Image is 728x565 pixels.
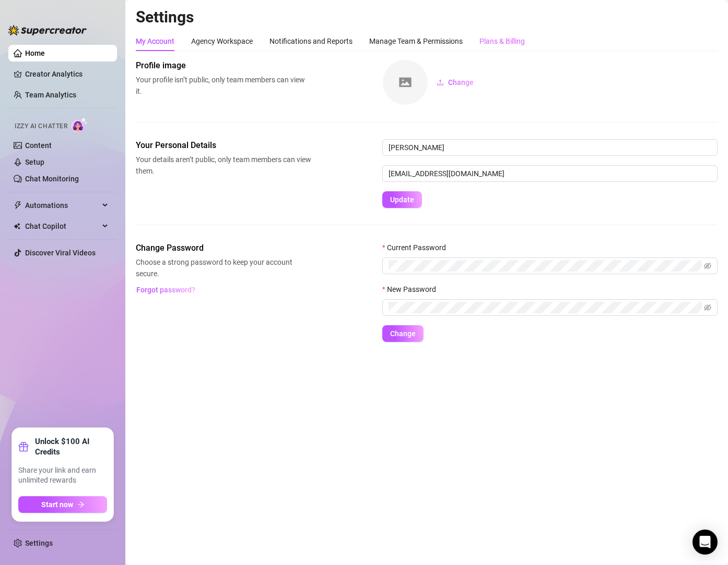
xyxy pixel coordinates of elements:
a: Setup [25,158,44,166]
a: Home [25,49,45,57]
span: Your profile isn’t public, only team members can view it. [136,74,311,97]
span: Chat Copilot [25,218,99,235]
h2: Settings [136,7,718,27]
span: thunderbolt [14,201,22,210]
label: New Password [382,284,443,295]
div: Plans & Billing [479,35,525,47]
button: Forgot password? [136,281,195,298]
span: eye-invisible [704,304,711,311]
a: Creator Analytics [25,66,109,82]
a: Settings [25,539,53,547]
span: Your Personal Details [136,139,311,152]
div: Manage Team & Permissions [369,35,463,47]
img: logo-BBDzfeDw.svg [8,25,87,35]
a: Content [25,141,52,150]
span: Choose a strong password to keep your account secure. [136,256,311,279]
a: Discover Viral Videos [25,249,96,257]
a: Team Analytics [25,91,76,99]
img: Chat Copilot [14,223,20,230]
input: Current Password [389,260,702,272]
span: Share your link and earn unlimited rewards [18,465,107,486]
strong: Unlock $100 AI Credits [35,436,107,457]
input: Enter name [382,139,718,156]
input: New Password [389,302,702,313]
div: My Account [136,35,174,47]
a: Chat Monitoring [25,175,79,183]
span: Change Password [136,242,311,254]
div: Notifications and Reports [269,35,353,47]
button: Update [382,191,422,208]
span: gift [18,441,29,452]
button: Change [382,325,424,342]
input: Enter new email [382,165,718,182]
div: Open Intercom Messenger [692,530,718,555]
span: Your details aren’t public, only team members can view them. [136,154,311,177]
span: upload [437,79,444,86]
span: Start now [41,500,73,509]
span: Automations [25,197,99,214]
label: Current Password [382,242,453,253]
span: arrow-right [77,501,85,508]
img: AI Chatter [72,117,88,132]
span: Change [390,329,416,338]
span: eye-invisible [704,262,711,269]
span: Profile image [136,59,311,72]
span: Izzy AI Chatter [15,121,67,131]
span: Forgot password? [136,286,195,294]
div: Agency Workspace [191,35,253,47]
img: square-placeholder.png [383,60,428,105]
span: Change [448,78,474,87]
button: Change [428,74,482,91]
button: Start nowarrow-right [18,496,107,513]
span: Update [390,195,414,204]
